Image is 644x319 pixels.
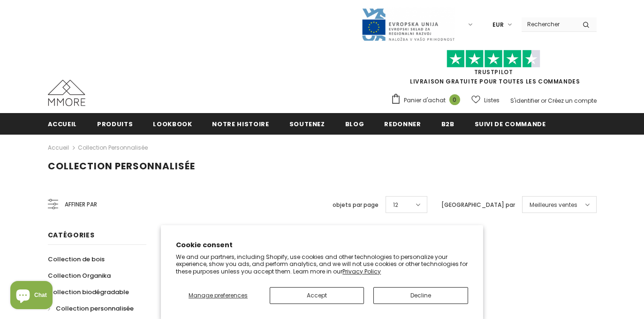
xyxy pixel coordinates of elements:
a: Collection personnalisée [48,300,134,317]
img: Faites confiance aux étoiles pilotes [447,50,540,68]
span: Collection personnalisée [56,304,134,313]
a: Produits [97,113,133,134]
span: Collection personnalisée [48,159,195,173]
span: Lookbook [153,120,192,129]
span: Notre histoire [212,120,269,129]
span: 12 [393,200,398,210]
span: Panier d'achat [404,96,446,105]
p: We and our partners, including Shopify, use cookies and other technologies to personalize your ex... [176,253,468,275]
a: Blog [345,113,364,134]
a: Suivi de commande [475,113,546,134]
a: Collection de bois [48,251,105,267]
span: LIVRAISON GRATUITE POUR TOUTES LES COMMANDES [391,54,597,85]
a: Collection personnalisée [78,144,148,152]
button: Manage preferences [176,287,260,304]
a: TrustPilot [474,68,513,76]
span: Collection de bois [48,255,105,264]
a: soutenez [289,113,325,134]
span: Suivi de commande [475,120,546,129]
span: soutenez [289,120,325,129]
a: Collection Organika [48,267,111,284]
span: or [541,97,546,105]
a: Accueil [48,113,77,134]
span: Collection Organika [48,271,111,280]
a: Listes [471,92,500,108]
span: Meilleures ventes [530,200,577,210]
inbox-online-store-chat: Shopify online store chat [8,281,55,311]
a: Redonner [384,113,421,134]
span: EUR [492,20,504,30]
span: Manage preferences [189,291,248,299]
a: Lookbook [153,113,192,134]
a: Panier d'achat 0 [391,93,465,107]
span: Collection biodégradable [48,288,129,296]
a: B2B [441,113,455,134]
img: Cas MMORE [48,80,85,106]
span: Catégories [48,230,95,240]
span: Affiner par [65,199,97,210]
a: Privacy Policy [342,267,381,275]
a: Créez un compte [548,97,597,105]
a: S'identifier [510,97,539,105]
label: [GEOGRAPHIC_DATA] par [441,200,515,210]
label: objets par page [333,200,379,210]
span: Redonner [384,120,421,129]
button: Accept [270,287,364,304]
h2: Cookie consent [176,240,468,250]
span: B2B [441,120,455,129]
span: Listes [484,96,500,105]
img: Javni Razpis [361,8,455,42]
a: Accueil [48,142,69,153]
a: Notre histoire [212,113,269,134]
input: Search Site [522,17,576,31]
span: Produits [97,120,133,129]
a: Collection biodégradable [48,284,129,300]
span: Blog [345,120,364,129]
span: 0 [449,94,460,105]
a: Javni Razpis [361,20,455,28]
span: Accueil [48,120,77,129]
button: Decline [373,287,468,304]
